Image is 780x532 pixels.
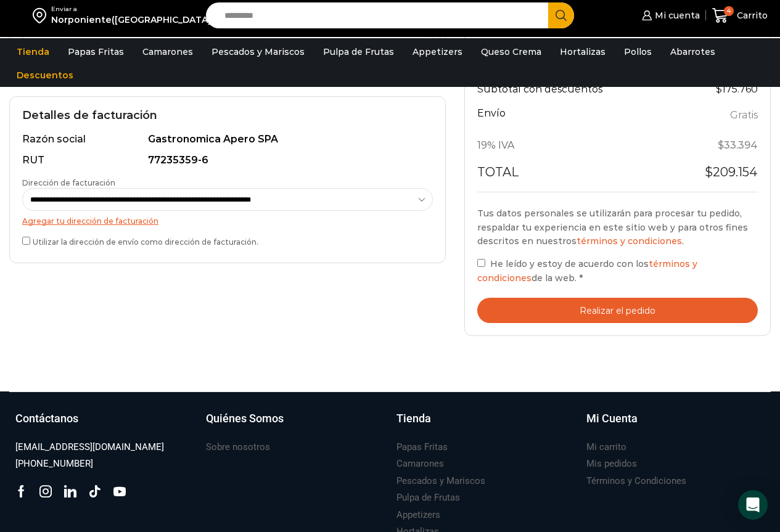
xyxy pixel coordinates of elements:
h3: Sobre nosotros [206,441,270,454]
a: Mi Cuenta [586,411,765,439]
h2: Detalles de facturación [22,109,433,123]
a: Agregar tu dirección de facturación [22,216,158,226]
span: He leído y estoy de acuerdo con los de la web. [477,258,697,283]
div: Enviar a [51,5,214,14]
a: Pescados y Mariscos [205,40,311,63]
a: Pulpa de Frutas [317,40,400,63]
img: address-field-icon.svg [33,5,51,26]
input: He leído y estoy de acuerdo con lostérminos y condicionesde la web. * [477,259,485,267]
h3: Pulpa de Frutas [396,491,460,504]
bdi: 175.760 [716,83,758,95]
a: [EMAIL_ADDRESS][DOMAIN_NAME] [15,439,164,456]
abbr: requerido [579,272,583,284]
a: Hortalizas [554,40,612,63]
a: Pescados y Mariscos [396,473,485,489]
a: Contáctanos [15,411,194,439]
h3: Tienda [396,411,431,427]
a: Sobre nosotros [206,439,270,456]
label: Gratis [730,107,758,125]
h3: Mi Cuenta [586,411,638,427]
a: términos y condiciones [577,235,682,247]
div: RUT [22,153,146,168]
span: $ [718,139,724,151]
a: Mi cuenta [639,3,699,28]
bdi: 209.154 [705,165,758,179]
h3: Camarones [396,457,444,470]
div: Open Intercom Messenger [738,490,768,520]
a: Tienda [396,411,575,439]
a: Mis pedidos [586,456,637,472]
a: Appetizers [396,507,440,523]
h3: Appetizers [396,509,440,522]
span: Mi cuenta [652,9,700,22]
h3: Mi carrito [586,441,626,454]
span: Carrito [734,9,768,22]
a: Quiénes Somos [206,411,384,439]
a: Descuentos [10,63,80,87]
span: $ [716,83,722,95]
div: Gastronomica Apero SPA [148,133,427,147]
a: Camarones [136,40,199,63]
span: 4 [724,6,734,16]
a: términos y condiciones [477,258,697,283]
a: Papas Fritas [396,439,448,456]
h3: Contáctanos [15,411,78,427]
h3: Términos y Condiciones [586,475,686,488]
label: Utilizar la dirección de envío como dirección de facturación. [22,234,433,247]
h3: [EMAIL_ADDRESS][DOMAIN_NAME] [15,441,164,454]
span: $ [705,165,713,179]
h3: Quiénes Somos [206,411,284,427]
select: Dirección de facturación [22,188,433,211]
a: Papas Fritas [62,40,130,63]
a: [PHONE_NUMBER] [15,456,93,472]
th: 19% IVA [477,131,678,160]
div: 77235359-6 [148,153,427,168]
a: Pollos [618,40,658,63]
button: Realizar el pedido [477,298,758,323]
a: Términos y Condiciones [586,473,686,489]
input: Utilizar la dirección de envío como dirección de facturación. [22,237,30,245]
p: Tus datos personales se utilizarán para procesar tu pedido, respaldar tu experiencia en este siti... [477,207,758,248]
a: Tienda [10,40,55,63]
h3: Papas Fritas [396,441,448,454]
span: 33.394 [718,139,758,151]
h3: Mis pedidos [586,457,637,470]
div: Norponiente([GEOGRAPHIC_DATA]) [51,14,214,26]
a: Queso Crema [475,40,548,63]
th: Envío [477,104,678,132]
th: Subtotal con descuentos [477,76,678,104]
h3: [PHONE_NUMBER] [15,457,93,470]
a: Appetizers [406,40,469,63]
a: Camarones [396,456,444,472]
a: 4 Carrito [712,1,768,30]
label: Dirección de facturación [22,178,433,211]
a: Abarrotes [664,40,721,63]
a: Pulpa de Frutas [396,489,460,506]
a: Mi carrito [586,439,626,456]
th: Total [477,160,678,192]
div: Razón social [22,133,146,147]
h3: Pescados y Mariscos [396,475,485,488]
button: Search button [548,2,574,28]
